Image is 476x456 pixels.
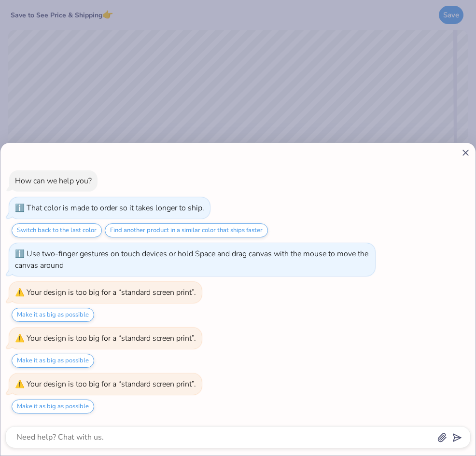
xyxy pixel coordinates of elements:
div: How can we help you? [15,176,92,186]
div: Use two-finger gestures on touch devices or hold Space and drag canvas with the mouse to move the... [15,249,368,271]
div: Your design is too big for a “standard screen print”. [27,333,196,344]
button: Find another product in a similar color that ships faster [105,223,268,237]
div: Your design is too big for a “standard screen print”. [27,379,196,389]
button: Make it as big as possible [12,308,94,322]
div: Your design is too big for a “standard screen print”. [27,287,196,298]
button: Make it as big as possible [12,354,94,368]
button: Switch back to the last color [12,223,102,237]
button: Make it as big as possible [12,400,94,414]
div: That color is made to order so it takes longer to ship. [27,203,204,213]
